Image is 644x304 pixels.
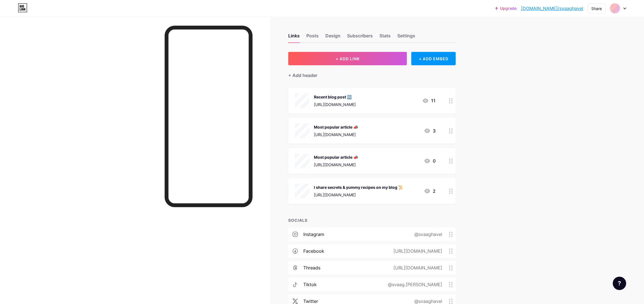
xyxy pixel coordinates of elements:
[385,264,449,271] div: [URL][DOMAIN_NAME]
[314,192,403,198] div: [URL][DOMAIN_NAME]
[314,132,358,137] div: [URL][DOMAIN_NAME]
[303,281,317,288] div: tiktok
[314,124,358,130] div: Most popular article 📣
[424,188,436,194] div: 2
[379,281,449,288] div: @svaag.[PERSON_NAME]
[379,32,391,42] div: Stats
[314,94,356,100] div: Recent blog post 🆕
[314,162,358,168] div: [URL][DOMAIN_NAME]
[405,231,449,238] div: @svaaghavel
[422,97,436,104] div: 11
[385,248,449,254] div: [URL][DOMAIN_NAME]
[314,154,358,160] div: Most popular article 📣
[424,127,436,134] div: 3
[424,158,436,164] div: 0
[347,32,373,42] div: Subscribers
[303,231,324,238] div: instagram
[288,32,300,42] div: Links
[411,52,456,65] div: + ADD EMBED
[288,217,456,223] div: SOCIALS
[325,32,340,42] div: Design
[288,72,317,79] div: + Add header
[336,56,360,61] span: + ADD LINK
[306,32,319,42] div: Posts
[591,6,602,11] div: Share
[314,184,403,190] div: I share secrets & yummy recipes on my blog 📜
[303,248,324,254] div: facebook
[314,102,356,107] div: [URL][DOMAIN_NAME]
[288,52,407,65] button: + ADD LINK
[303,264,320,271] div: threads
[397,32,415,42] div: Settings
[495,6,516,11] a: Upgrade
[521,5,583,12] a: [DOMAIN_NAME]/svaaghavel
